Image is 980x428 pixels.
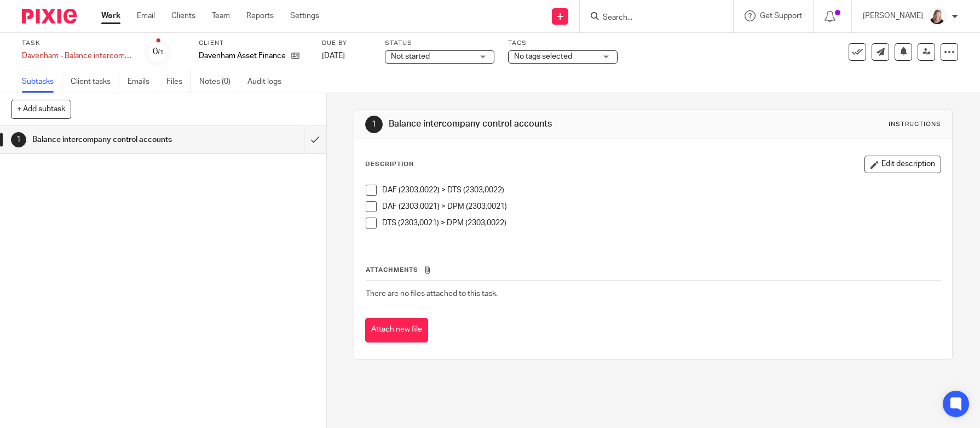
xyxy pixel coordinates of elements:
span: Attachments [366,267,418,273]
span: [DATE] [322,52,345,60]
a: Notes (0) [199,71,239,93]
p: Description [365,160,414,169]
div: Instructions [889,120,941,129]
a: Settings [290,10,319,21]
span: Not started [391,53,430,60]
input: Search [602,13,700,23]
div: 0 [153,45,164,58]
label: Client [199,39,308,48]
label: Task [22,39,131,48]
a: Audit logs [247,71,290,93]
h1: Balance intercompany control accounts [389,118,677,130]
a: Emails [128,71,158,93]
h1: Balance intercompany control accounts [32,132,206,148]
label: Due by [322,39,371,48]
a: Reports [246,10,274,21]
small: /1 [158,49,164,55]
p: DTS (2303,0021) > DPM (2303,0022) [382,218,941,229]
img: Pixie [22,9,77,24]
span: There are no files attached to this task. [366,290,498,298]
label: Tags [508,39,618,48]
button: Attach new file [365,318,428,343]
p: DAF (2303,0021) > DPM (2303,0021) [382,201,941,212]
p: DAF (2303,0022) > DTS (2303,0022) [382,185,941,196]
button: Edit description [864,156,941,173]
span: Get Support [760,12,802,20]
a: Files [166,71,191,93]
a: Email [137,10,155,21]
span: No tags selected [514,53,572,60]
a: Subtasks [22,71,62,93]
div: Davenham - Balance intercompany accounts [22,50,131,61]
a: Team [212,10,230,21]
a: Clients [171,10,195,21]
a: Work [101,10,120,21]
div: 1 [11,132,26,147]
div: 1 [365,116,383,133]
p: Davenham Asset Finance [199,50,286,61]
button: + Add subtask [11,100,71,118]
a: Client tasks [71,71,119,93]
p: [PERSON_NAME] [863,10,923,21]
img: K%20Garrattley%20headshot%20black%20top%20cropped.jpg [929,8,946,25]
label: Status [385,39,494,48]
